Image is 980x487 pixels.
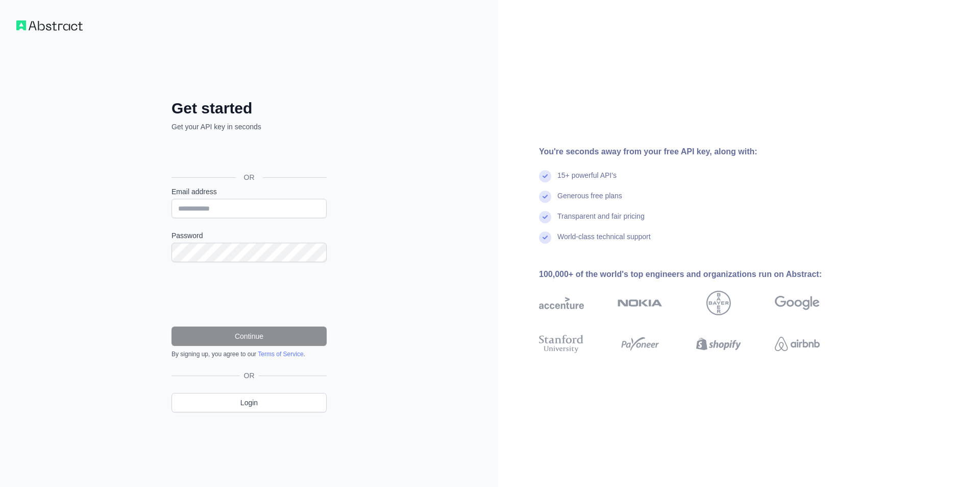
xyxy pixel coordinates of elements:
[539,191,551,203] img: check mark
[696,333,741,355] img: shopify
[706,291,731,315] img: bayer
[171,230,327,241] label: Password
[775,291,820,315] img: google
[618,291,663,315] img: nokia
[171,274,327,314] iframe: reCAPTCHA
[539,146,852,158] div: You're seconds away from your free API key, along with:
[557,231,651,252] div: World-class technical support
[775,333,820,355] img: airbnb
[539,231,551,244] img: check mark
[166,143,330,166] iframe: Sign in with Google Button
[557,170,617,191] div: 15+ powerful API's
[171,393,327,412] a: Login
[539,291,584,315] img: accenture
[171,99,327,118] h2: Get started
[539,170,551,182] img: check mark
[171,350,327,358] div: By signing up, you agree to our .
[618,333,663,355] img: payoneer
[539,333,584,355] img: stanford university
[16,20,83,31] img: Workflow
[258,351,303,358] a: Terms of Service
[171,122,327,132] p: Get your API key in seconds
[171,187,327,197] label: Email address
[539,211,551,223] img: check mark
[539,268,852,281] div: 100,000+ of the world's top engineers and organizations run on Abstract:
[171,327,327,346] button: Continue
[557,211,645,231] div: Transparent and fair pricing
[240,370,259,381] span: OR
[557,191,622,211] div: Generous free plans
[236,172,263,182] span: OR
